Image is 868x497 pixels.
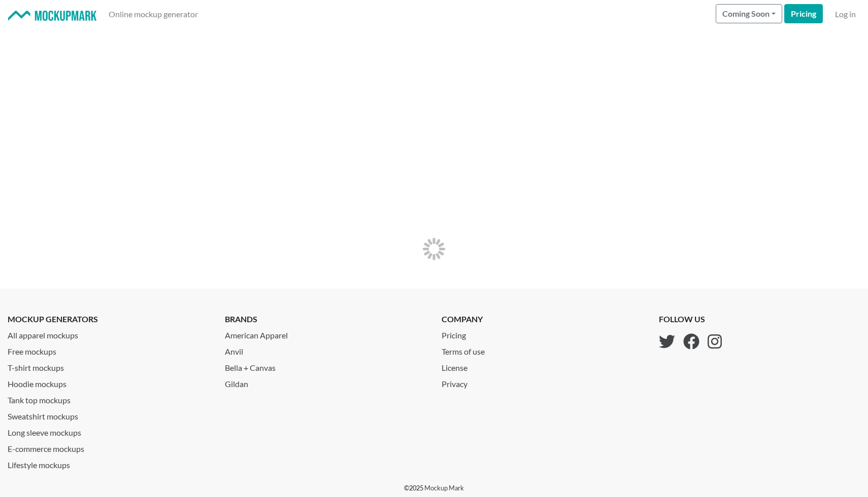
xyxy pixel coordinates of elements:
[8,358,210,374] a: T-shirt mockups
[659,313,722,325] p: follow us
[442,341,493,358] a: Terms of use
[442,325,493,341] a: Pricing
[831,4,860,24] a: Log in
[8,423,210,439] a: Long sleeve mockups
[424,484,464,492] a: Mockup Mark
[105,4,202,24] a: Online mockup generator
[225,358,427,374] a: Bella + Canvas
[225,313,427,325] p: brands
[8,455,210,471] a: Lifestyle mockups
[442,358,493,374] a: License
[8,374,210,390] a: Hoodie mockups
[225,325,427,341] a: American Apparel
[8,325,210,341] a: All apparel mockups
[8,341,210,358] a: Free mockups
[8,11,96,21] img: Mockup Mark
[784,4,823,23] a: Pricing
[442,374,493,390] a: Privacy
[716,4,782,23] button: Coming Soon
[8,390,210,406] a: Tank top mockups
[8,439,210,455] a: E-commerce mockups
[404,483,464,493] p: © 2025
[225,341,427,358] a: Anvil
[8,313,210,325] p: mockup generators
[225,374,427,390] a: Gildan
[8,406,210,423] a: Sweatshirt mockups
[442,313,493,325] p: company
